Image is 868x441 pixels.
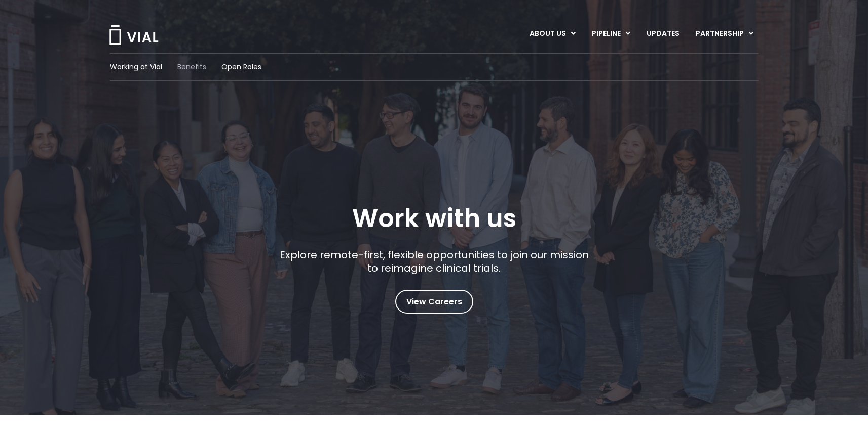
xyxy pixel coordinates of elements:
h1: Work with us [352,204,516,233]
a: ABOUT USMenu Toggle [521,25,583,42]
a: PARTNERSHIPMenu Toggle [688,25,762,42]
span: View Careers [406,295,462,308]
p: Explore remote-first, flexible opportunities to join our mission to reimagine clinical trials. [276,248,592,275]
a: PIPELINEMenu Toggle [584,25,638,42]
a: Open Roles [221,62,261,72]
a: View Careers [395,290,473,314]
a: UPDATES [638,25,687,42]
a: Benefits [177,62,206,72]
img: Vial Logo [108,25,159,45]
a: Working at Vial [110,62,162,72]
